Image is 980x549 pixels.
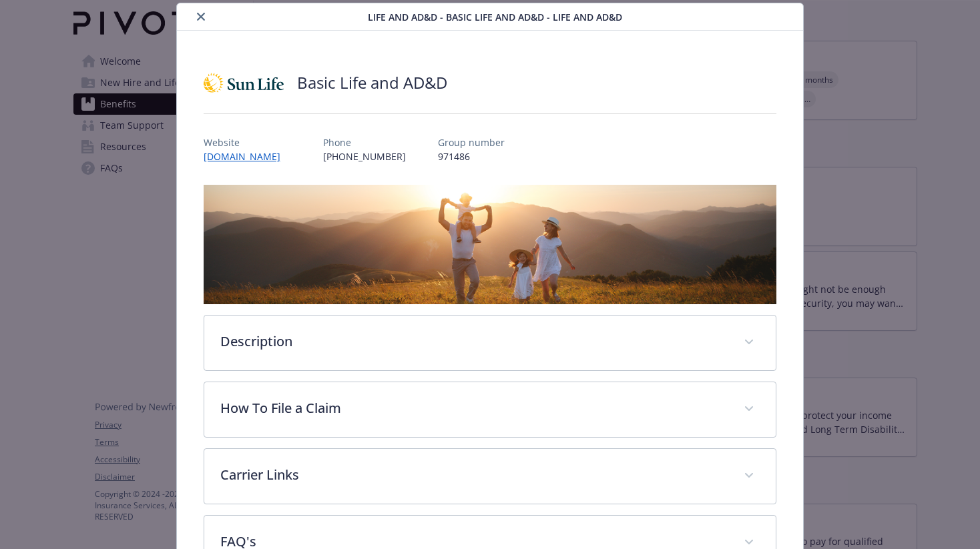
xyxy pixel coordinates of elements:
div: Carrier Links [204,449,776,504]
img: banner [204,185,776,304]
div: How To File a Claim [204,382,776,437]
a: [DOMAIN_NAME] [204,150,291,163]
div: Description [204,316,776,370]
p: Phone [323,135,406,149]
p: Group number [438,135,505,149]
p: 971486 [438,149,505,163]
img: Sun Life Assurance Company of CA (US) [204,63,284,103]
span: Life and AD&D - Basic Life and AD&D - Life and AD&D [368,10,622,24]
p: Description [220,332,728,352]
button: close [193,9,209,25]
h2: Basic Life and AD&D [297,71,447,94]
p: [PHONE_NUMBER] [323,149,406,163]
p: Carrier Links [220,465,728,485]
p: Website [204,135,291,149]
p: How To File a Claim [220,398,728,418]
